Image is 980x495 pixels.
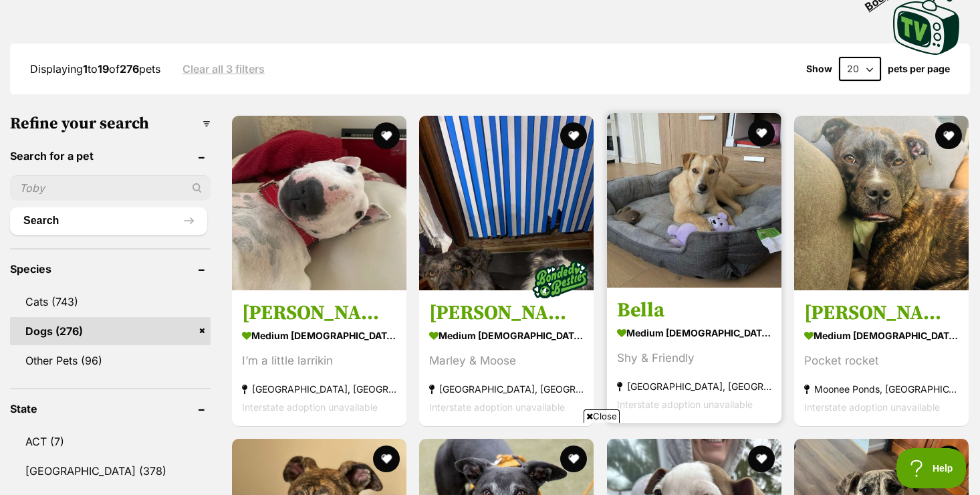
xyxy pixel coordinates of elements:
[617,349,771,367] div: Shy & Friendly
[10,457,211,485] a: [GEOGRAPHIC_DATA] (378)
[232,116,406,290] img: Luna - Bull Terrier (Miniature) Dog
[804,326,959,345] strong: medium [DEMOGRAPHIC_DATA] Dog
[806,64,832,74] span: Show
[794,290,969,426] a: [PERSON_NAME] medium [DEMOGRAPHIC_DATA] Dog Pocket rocket Moonee Ponds, [GEOGRAPHIC_DATA] Interst...
[804,380,959,398] strong: Moonee Ponds, [GEOGRAPHIC_DATA]
[804,401,940,413] span: Interstate adoption unavailable
[10,346,211,375] a: Other Pets (96)
[10,114,211,133] h3: Refine your search
[10,175,211,201] input: Toby
[10,207,207,234] button: Search
[607,113,781,288] img: Bella - Border Collie Dog
[429,401,565,413] span: Interstate adoption unavailable
[617,298,771,323] h3: Bella
[429,326,584,345] strong: medium [DEMOGRAPHIC_DATA] Dog
[804,352,959,370] div: Pocket rocket
[10,317,211,345] a: Dogs (276)
[98,62,109,76] strong: 19
[10,427,211,456] a: ACT (7)
[794,116,969,290] img: Daisy Haliwell - Bull Arab Dog
[527,246,594,313] img: bonded besties
[429,380,584,398] strong: [GEOGRAPHIC_DATA], [GEOGRAPHIC_DATA]
[242,300,396,326] h3: [PERSON_NAME]
[83,62,88,76] strong: 1
[166,428,814,488] iframe: Advertisement
[242,326,396,345] strong: medium [DEMOGRAPHIC_DATA] Dog
[561,122,588,149] button: favourite
[373,122,400,149] button: favourite
[419,116,594,290] img: Marley - Border Collie x Mixed breed Dog
[429,352,584,370] div: Marley & Moose
[10,150,211,162] header: Search for a pet
[584,409,620,423] span: Close
[617,377,771,395] strong: [GEOGRAPHIC_DATA], [GEOGRAPHIC_DATA]
[120,62,139,76] strong: 276
[242,352,396,370] div: I’m a little larrikin
[607,288,781,423] a: Bella medium [DEMOGRAPHIC_DATA] Dog Shy & Friendly [GEOGRAPHIC_DATA], [GEOGRAPHIC_DATA] Interstat...
[242,401,378,413] span: Interstate adoption unavailable
[896,448,967,488] iframe: Help Scout Beacon - Open
[10,288,211,316] a: Cats (743)
[182,63,265,75] a: Clear all 3 filters
[804,300,959,326] h3: [PERSON_NAME]
[888,64,950,74] label: pets per page
[10,403,211,415] header: State
[419,290,594,426] a: [PERSON_NAME] medium [DEMOGRAPHIC_DATA] Dog Marley & Moose [GEOGRAPHIC_DATA], [GEOGRAPHIC_DATA] I...
[748,120,775,146] button: favourite
[10,263,211,275] header: Species
[232,290,406,426] a: [PERSON_NAME] medium [DEMOGRAPHIC_DATA] Dog I’m a little larrikin [GEOGRAPHIC_DATA], [GEOGRAPHIC_...
[242,380,396,398] strong: [GEOGRAPHIC_DATA], [GEOGRAPHIC_DATA]
[617,399,753,410] span: Interstate adoption unavailable
[30,62,160,76] span: Displaying to of pets
[429,300,584,326] h3: [PERSON_NAME]
[617,323,771,342] strong: medium [DEMOGRAPHIC_DATA] Dog
[935,446,962,472] button: favourite
[935,122,962,149] button: favourite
